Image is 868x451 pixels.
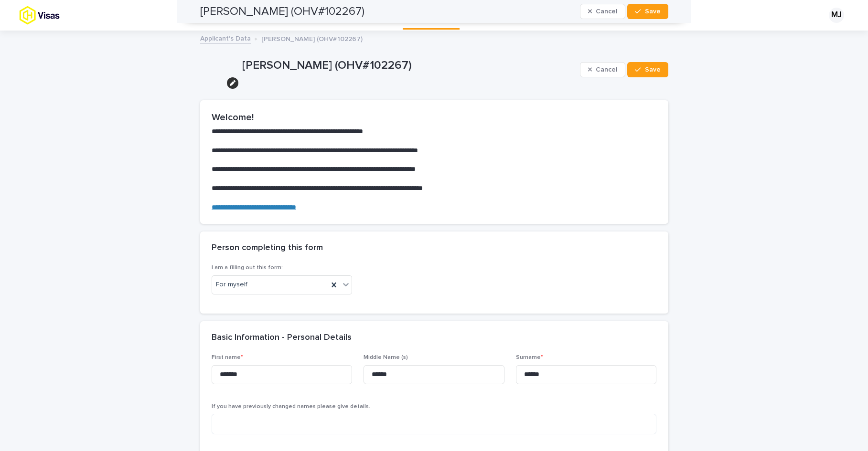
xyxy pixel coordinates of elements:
h2: Person completing this form [212,243,323,253]
span: Middle Name (s) [364,355,408,360]
p: [PERSON_NAME] (OHV#102267) [242,59,576,73]
div: MJ [829,8,844,23]
span: Save [645,66,661,73]
span: First name [212,355,243,360]
span: If you have previously changed names please give details. [212,404,370,409]
h2: Basic Information - Personal Details [212,333,352,343]
img: tx8HrbJQv2PFQx4TXEq5 [19,6,94,25]
span: I am a filling out this form: [212,265,283,271]
span: Cancel [596,66,617,73]
span: Surname [516,355,543,360]
span: For myself [216,280,247,290]
a: Applicant's Data [200,32,251,43]
h2: Welcome! [212,112,657,123]
button: Save [627,62,668,77]
button: Cancel [580,62,626,77]
p: [PERSON_NAME] (OHV#102267) [261,33,363,43]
